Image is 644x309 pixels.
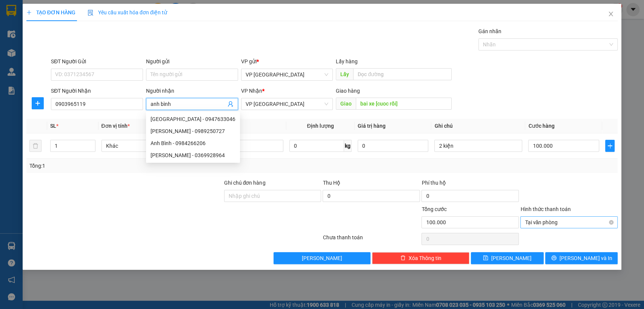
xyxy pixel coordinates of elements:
span: delete [400,255,406,261]
input: Dọc đường [353,68,452,80]
input: 0 [358,140,429,152]
div: Người gửi [146,57,238,66]
span: Tại văn phòng [525,217,613,228]
span: Lấy [336,68,353,80]
span: SL [50,123,56,129]
span: close [608,11,614,17]
label: Ghi chú đơn hàng [224,180,266,186]
div: SĐT Người Nhận [51,87,143,95]
div: [GEOGRAPHIC_DATA] - 0947633046 [151,115,235,123]
span: TẠO ĐƠN HÀNG [26,9,75,15]
span: user-add [227,101,234,107]
div: Anh Bình - 0947633046 [146,113,240,125]
input: Dọc đường [356,98,452,110]
span: VP Nhận [241,88,262,94]
span: Giao hàng [336,88,360,94]
span: Đơn vị tính [101,123,130,129]
span: kg [344,140,352,152]
div: Anh Bình - 0369928964 [146,149,240,161]
span: Thu Hộ [323,180,340,186]
span: Khác [106,140,185,151]
div: Người nhận [146,87,238,95]
div: Tổng: 1 [29,162,249,170]
button: plus [32,97,44,109]
div: [PERSON_NAME] - 0989250727 [151,127,235,135]
span: Yêu cầu xuất hóa đơn điện tử [88,9,167,15]
span: VP Lộc Ninh [246,69,329,80]
span: Xóa Thông tin [409,254,441,262]
div: [PERSON_NAME] - 0369928964 [151,151,235,159]
span: Cước hàng [528,123,554,129]
div: Anh Bình - 0984266206 [151,139,235,147]
button: plus [605,140,615,152]
span: close-circle [609,220,613,225]
label: Hình thức thanh toán [520,206,570,212]
div: Chưa thanh toán [322,233,421,246]
button: Close [600,4,621,25]
button: delete [29,140,41,152]
div: VP gửi [241,57,333,66]
div: Anh Bình - 0989250727 [146,125,240,137]
span: Lấy hàng [336,58,358,64]
span: Giá trị hàng [358,123,386,129]
span: printer [551,255,556,261]
button: [PERSON_NAME] [274,252,371,264]
span: plus [606,143,614,149]
input: Ghi chú đơn hàng [224,190,321,202]
span: VP Sài Gòn [246,98,329,110]
button: printer[PERSON_NAME] và In [545,252,618,264]
span: [PERSON_NAME] [491,254,532,262]
div: Phí thu hộ [421,179,519,190]
span: Định lượng [307,123,334,129]
button: deleteXóa Thông tin [372,252,469,264]
span: plus [26,10,32,15]
img: icon [88,10,94,16]
span: save [483,255,488,261]
span: [PERSON_NAME] và In [559,254,612,262]
span: Tổng cước [421,206,446,212]
th: Ghi chú [431,119,525,133]
div: Anh Bình - 0984266206 [146,137,240,149]
span: plus [32,100,43,106]
span: Giao [336,98,356,110]
div: SĐT Người Gửi [51,57,143,66]
span: [PERSON_NAME] [302,254,342,262]
button: save[PERSON_NAME] [471,252,543,264]
input: Ghi Chú [434,140,522,152]
label: Gán nhãn [478,28,501,34]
